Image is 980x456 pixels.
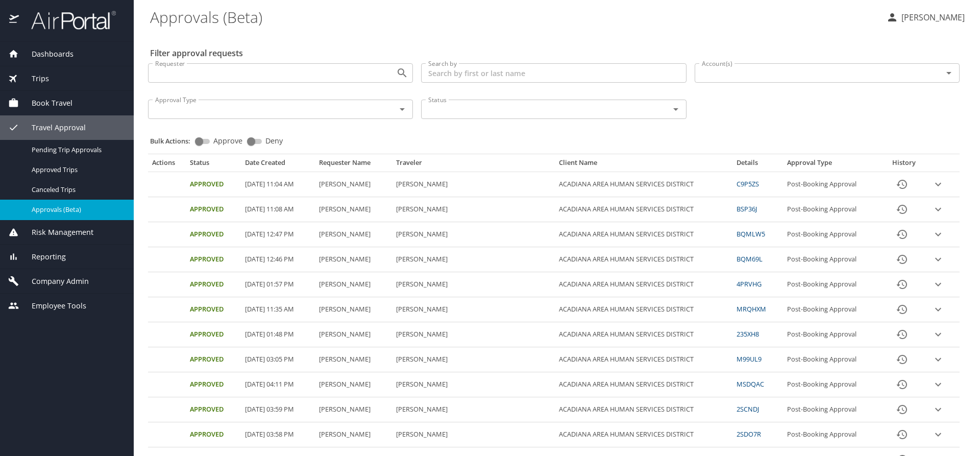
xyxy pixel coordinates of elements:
button: expand row [930,177,946,192]
span: Book Travel [19,98,72,109]
button: History [890,247,914,272]
td: Approved [186,172,241,197]
td: ACADIANA AREA HUMAN SERVICES DISTRICT [555,247,732,272]
span: Canceled Trips [32,185,121,195]
td: ACADIANA AREA HUMAN SERVICES DISTRICT [555,422,732,447]
h2: Filter approval requests [150,45,243,61]
td: [PERSON_NAME] [392,197,555,222]
span: Approve [213,137,242,145]
span: Company Admin [19,276,89,287]
th: Traveler [392,158,555,172]
td: ACADIANA AREA HUMAN SERVICES DISTRICT [555,222,732,247]
a: 2SCNDJ [737,404,759,414]
td: Post-Booking Approval [783,197,881,222]
td: ACADIANA AREA HUMAN SERVICES DISTRICT [555,172,732,197]
td: [PERSON_NAME] [392,397,555,422]
span: Dashboards [19,49,73,60]
span: Approvals (Beta) [32,205,121,214]
td: Approved [186,372,241,397]
td: [PERSON_NAME] [392,172,555,197]
td: [PERSON_NAME] [392,422,555,447]
td: [PERSON_NAME] [315,297,392,322]
a: BQM69L [737,254,763,263]
td: Post-Booking Approval [783,222,881,247]
td: Post-Booking Approval [783,297,881,322]
button: History [890,397,914,422]
td: ACADIANA AREA HUMAN SERVICES DISTRICT [555,197,732,222]
button: [PERSON_NAME] [882,8,969,27]
td: Approved [186,297,241,322]
button: expand row [930,377,946,392]
button: expand row [930,327,946,342]
td: [PERSON_NAME] [315,247,392,272]
td: [DATE] 11:04 AM [241,172,315,197]
span: Trips [19,73,49,84]
button: History [890,172,914,197]
td: Approved [186,322,241,347]
td: [PERSON_NAME] [315,322,392,347]
a: M99UL9 [737,354,762,364]
h1: Approvals (Beta) [150,1,878,33]
td: Approved [186,347,241,372]
td: Post-Booking Approval [783,247,881,272]
td: [PERSON_NAME] [315,397,392,422]
td: [PERSON_NAME] [392,297,555,322]
a: BSP36J [737,204,757,213]
span: Pending Trip Approvals [32,145,121,155]
td: ACADIANA AREA HUMAN SERVICES DISTRICT [555,272,732,297]
a: C9P5ZS [737,179,759,188]
button: Open [942,66,956,80]
th: Date Created [241,158,315,172]
th: Approval Type [783,158,881,172]
th: Client Name [555,158,732,172]
button: expand row [930,302,946,317]
td: [PERSON_NAME] [392,272,555,297]
button: History [890,222,914,247]
button: expand row [930,402,946,417]
td: Approved [186,222,241,247]
td: Approved [186,247,241,272]
a: 235XH8 [737,329,759,339]
td: ACADIANA AREA HUMAN SERVICES DISTRICT [555,397,732,422]
td: [DATE] 12:47 PM [241,222,315,247]
button: History [890,197,914,222]
button: Open [395,66,409,80]
td: [PERSON_NAME] [392,372,555,397]
td: [PERSON_NAME] [392,322,555,347]
td: Post-Booking Approval [783,322,881,347]
img: icon-airportal.png [9,10,20,30]
span: Travel Approval [19,122,86,133]
td: Post-Booking Approval [783,422,881,447]
button: History [890,372,914,397]
td: [PERSON_NAME] [392,222,555,247]
td: [DATE] 11:08 AM [241,197,315,222]
td: Approved [186,397,241,422]
button: Open [669,102,683,116]
button: History [890,322,914,347]
td: [PERSON_NAME] [315,372,392,397]
th: Details [732,158,783,172]
th: Actions [148,158,186,172]
th: Requester Name [315,158,392,172]
td: Post-Booking Approval [783,272,881,297]
span: Reporting [19,251,66,262]
td: [PERSON_NAME] [392,247,555,272]
td: ACADIANA AREA HUMAN SERVICES DISTRICT [555,322,732,347]
th: Status [186,158,241,172]
span: Approved Trips [32,165,121,175]
td: [PERSON_NAME] [392,347,555,372]
td: [DATE] 01:48 PM [241,322,315,347]
td: [PERSON_NAME] [315,172,392,197]
span: Employee Tools [19,300,86,311]
button: expand row [930,202,946,217]
button: History [890,297,914,322]
button: History [890,347,914,372]
a: 4PRVHG [737,279,762,289]
button: Open [395,102,409,116]
p: Bulk Actions: [150,136,199,146]
td: [PERSON_NAME] [315,272,392,297]
a: 2SDO7R [737,429,761,439]
input: Search by first or last name [421,63,686,83]
th: History [882,158,926,172]
a: MRQHXM [737,304,766,314]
